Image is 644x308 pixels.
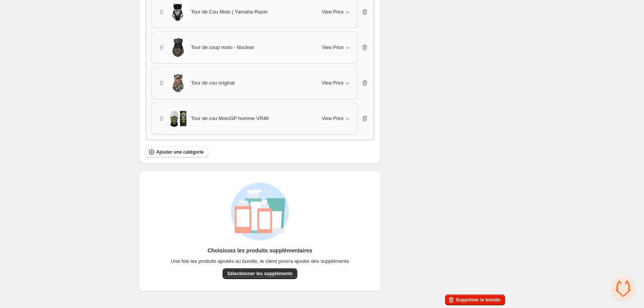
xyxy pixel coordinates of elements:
span: View Price [322,9,344,15]
button: Ajouter une catégorie [145,147,208,157]
img: Tour de cou original [169,73,188,93]
img: Tour de cou MotoGP homme VR46 [169,109,188,128]
span: View Price [322,44,344,51]
h3: Choisissez les produits supplémentaires [207,247,312,254]
span: Ajouter une catégorie [156,149,204,155]
button: Supprimer le bundle [445,294,505,305]
span: View Price [322,115,344,122]
span: View Price [322,80,344,86]
button: View Price [317,112,356,125]
img: Tour de coup moto - Nuclear [169,38,188,57]
span: Tour de coup moto - Nuclear [191,44,254,51]
a: Ouvrir le chat [612,277,635,300]
span: Sélectionner les suppléments [227,271,292,277]
button: Sélectionner les suppléments [223,268,297,279]
img: Tour de Cou Moto | Yamaha Racer [169,2,188,22]
button: View Price [317,6,356,18]
button: View Price [317,41,356,54]
span: Tour de cou original [191,79,234,87]
span: Tour de Cou Moto | Yamaha Racer [191,8,268,16]
span: Tour de cou MotoGP homme VR46 [191,115,269,122]
button: View Price [317,77,356,89]
span: Supprimer le bundle [456,297,501,303]
span: Une fois les produits ajoutés au bundle, le client pourra ajouter des suppléments [171,257,349,265]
